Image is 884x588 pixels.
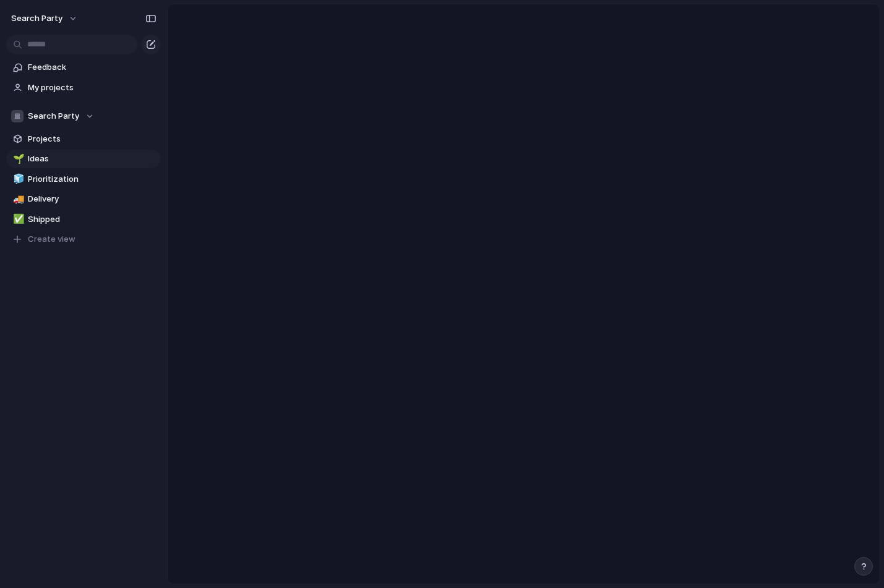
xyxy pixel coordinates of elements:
a: 🧊Prioritization [6,170,161,189]
span: Search Party [28,110,79,122]
div: 🚚 [13,192,22,207]
button: 🌱 [11,153,24,165]
span: Create view [28,233,75,245]
button: Search Party [6,9,84,28]
button: Create view [6,230,161,249]
a: Feedback [6,58,161,77]
button: 🧊 [11,173,24,185]
div: ✅ [13,212,22,226]
span: Feedback [28,61,157,74]
a: Projects [6,130,161,148]
span: Search Party [11,12,62,25]
button: 🚚 [11,193,24,205]
a: ✅Shipped [6,210,161,229]
span: Ideas [28,153,157,165]
a: My projects [6,79,161,97]
div: 🌱 [13,152,22,166]
span: Projects [28,133,157,145]
span: My projects [28,82,157,94]
span: Prioritization [28,173,157,185]
a: 🚚Delivery [6,190,161,208]
button: Search Party [6,107,161,126]
a: 🌱Ideas [6,150,161,168]
div: 🧊 [13,172,22,186]
button: ✅ [11,213,24,226]
span: Delivery [28,193,157,205]
span: Shipped [28,213,157,226]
